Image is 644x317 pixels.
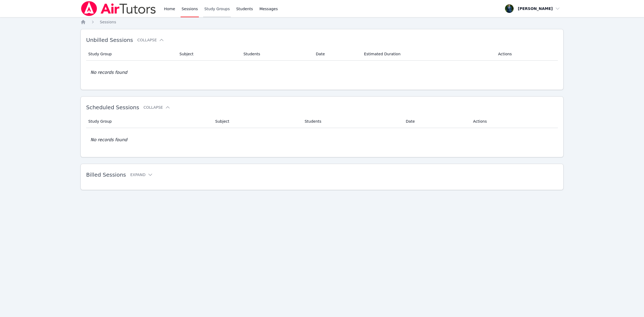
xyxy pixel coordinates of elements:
[361,48,495,61] th: Estimated Duration
[495,48,558,61] th: Actions
[137,37,164,43] button: Collapse
[176,48,240,61] th: Subject
[100,19,116,25] a: Sessions
[402,115,470,128] th: Date
[86,61,558,84] td: No records found
[259,6,278,12] span: Messages
[86,104,139,111] span: Scheduled Sessions
[470,115,558,128] th: Actions
[301,115,402,128] th: Students
[86,48,176,61] th: Study Group
[80,1,156,16] img: Air Tutors
[240,48,313,61] th: Students
[86,128,558,152] td: No records found
[130,172,153,177] button: Expand
[86,172,126,178] span: Billed Sessions
[313,48,361,61] th: Date
[86,115,212,128] th: Study Group
[86,37,133,43] span: Unbilled Sessions
[144,105,170,110] button: Collapse
[80,19,563,25] nav: Breadcrumb
[100,20,116,24] span: Sessions
[212,115,301,128] th: Subject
